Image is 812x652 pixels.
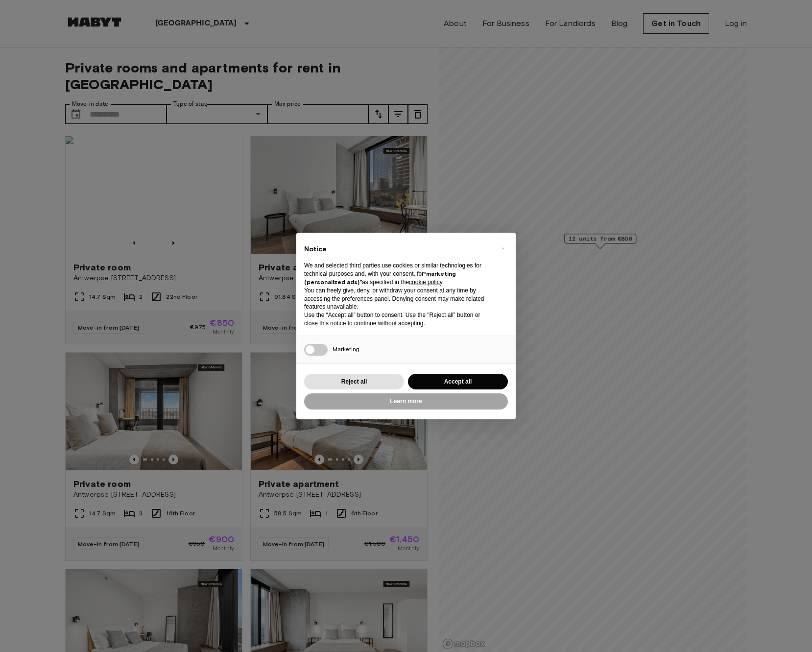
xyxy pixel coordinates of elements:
p: Use the “Accept all” button to consent. Use the “Reject all” button or close this notice to conti... [304,311,492,328]
span: × [502,242,505,254]
button: Close this notice [495,241,511,256]
p: We and selected third parties use cookies or similar technologies for technical purposes and, wit... [304,262,492,286]
a: cookie policy [409,279,442,286]
p: You can freely give, deny, or withdraw your consent at any time by accessing the preferences pane... [304,287,492,311]
span: Marketing [333,345,359,353]
strong: “marketing (personalized ads)” [304,270,456,286]
button: Accept all [408,374,508,390]
h2: Notice [304,244,492,254]
button: Reject all [304,374,404,390]
button: Learn more [304,393,508,410]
